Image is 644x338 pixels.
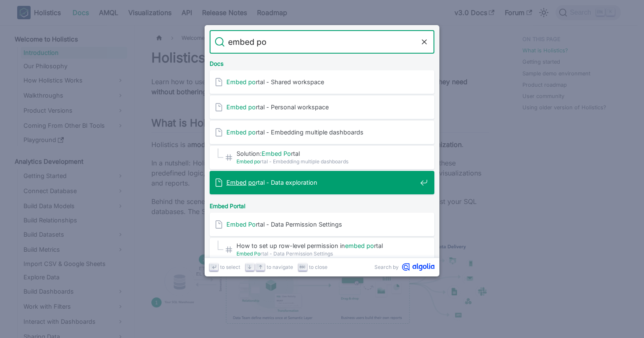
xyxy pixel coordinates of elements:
span: Search by [374,263,399,271]
span: How to set up row-level permission in rtal​ [236,242,417,250]
mark: Po [248,221,256,228]
span: to select [220,263,240,271]
mark: Po [283,150,291,157]
a: Embed portal - Data exploration [210,171,434,194]
button: Clear the query [419,37,429,47]
span: rtal - Embedding multiple dashboards [226,128,417,136]
span: rtal - Data exploration [226,178,417,186]
a: How to set up row-level permission inembed portal​Embed Portal - Data Permission Settings [210,238,434,261]
mark: po [248,129,256,136]
svg: Escape key [299,264,306,270]
span: Solution: rtal​ [236,150,417,157]
mark: Embed [262,150,282,157]
span: rtal - Personal workspace [226,103,417,111]
mark: Embed [236,158,253,165]
mark: Embed [226,179,247,186]
mark: embed [345,242,365,249]
mark: po [248,78,256,85]
a: Solution:Embed Portal​Embed portal - Embedding multiple dashboards [210,146,434,169]
mark: po [254,158,260,165]
mark: Embed [226,78,247,85]
svg: Enter key [211,264,217,270]
a: Embed portal - Personal workspace [210,95,434,119]
svg: Arrow down [247,264,253,270]
svg: Arrow up [257,264,264,270]
span: rtal - Data Permission Settings [226,220,417,228]
mark: po [248,179,256,186]
mark: po [366,242,374,249]
span: rtal - Embedding multiple dashboards [236,157,417,165]
a: Embed portal - Shared workspace [210,70,434,94]
mark: Embed [226,103,247,111]
span: to navigate [267,263,293,271]
mark: Embed [236,250,253,257]
mark: po [248,103,256,111]
input: Search docs [225,30,419,54]
svg: Algolia [402,263,434,271]
div: Docs [208,54,436,70]
div: Embed Portal [208,196,436,213]
span: to close [309,263,327,271]
mark: Embed [226,221,247,228]
a: Search byAlgolia [374,263,434,271]
a: Embed Portal - Data Permission Settings [210,213,434,236]
mark: Embed [226,129,247,136]
a: Embed portal - Embedding multiple dashboards [210,121,434,144]
span: rtal - Data Permission Settings [236,250,417,258]
span: rtal - Shared workspace [226,78,417,86]
mark: Po [254,250,260,257]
